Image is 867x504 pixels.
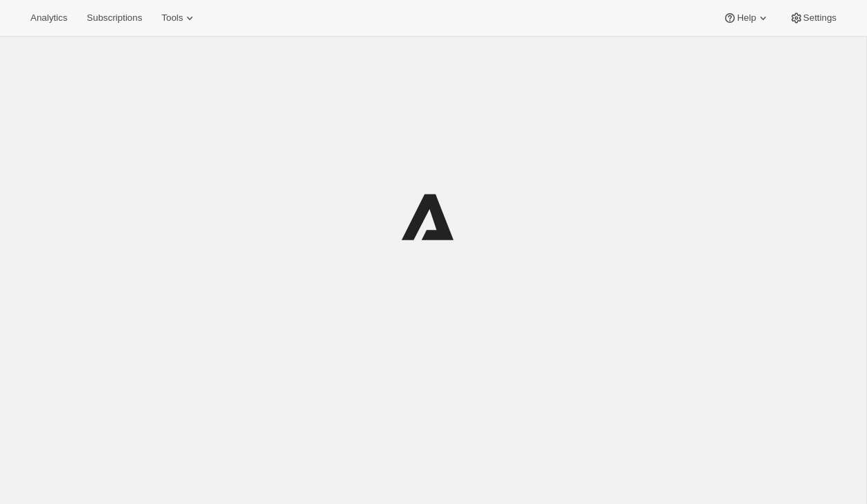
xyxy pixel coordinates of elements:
button: Subscriptions [78,8,150,28]
span: Settings [803,12,837,24]
span: Subscriptions [87,12,142,24]
span: Help [737,12,756,24]
button: Analytics [22,8,75,28]
span: Tools [161,12,183,24]
button: Tools [153,8,205,28]
span: Analytics [30,12,67,24]
button: Settings [781,8,845,28]
button: Help [715,8,778,28]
